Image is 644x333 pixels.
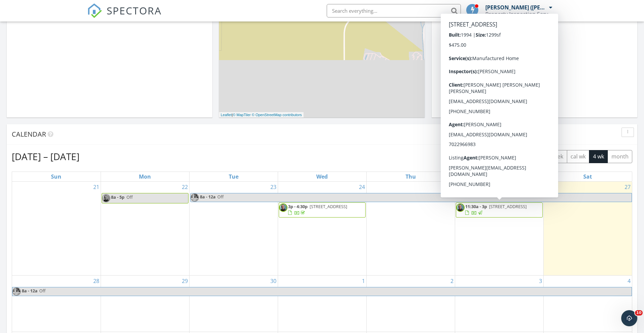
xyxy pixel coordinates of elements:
a: 3p - 4:30p [STREET_ADDRESS] [288,203,347,216]
td: Go to September 29, 2025 [101,276,189,332]
a: Go to September 27, 2025 [623,182,632,192]
td: Go to October 4, 2025 [543,276,632,332]
td: Go to September 24, 2025 [278,182,366,276]
td: Go to September 22, 2025 [101,182,189,276]
a: Tuesday [227,172,240,181]
a: Go to September 21, 2025 [92,182,101,192]
a: Go to September 29, 2025 [180,276,189,286]
td: Go to September 25, 2025 [366,182,455,276]
span: Off [126,194,133,200]
td: Go to October 2, 2025 [366,276,455,332]
h2: [DATE] – [DATE] [12,150,79,163]
a: Go to October 1, 2025 [361,276,366,286]
span: 3p - 4:30p [288,203,308,209]
button: week [547,150,567,163]
img: headshot2.jpg [279,203,287,212]
a: Go to September 25, 2025 [446,182,455,192]
a: Wednesday [315,172,329,181]
span: Calendar [12,130,46,139]
td: Go to September 28, 2025 [12,276,101,332]
button: Next [496,150,512,163]
div: Property Inspection Services, LLC [485,11,552,17]
button: [DATE] [452,150,477,163]
button: 4 wk [589,150,608,163]
a: SPECTORA [87,9,162,23]
button: list [516,150,531,163]
a: Saturday [582,172,593,181]
button: Previous [481,150,496,163]
td: Go to September 30, 2025 [189,276,278,332]
a: 3p - 4:30p [STREET_ADDRESS] [279,202,366,218]
span: 10 [635,310,643,316]
button: cal wk [567,150,590,163]
input: Search everything... [327,4,461,17]
td: Go to September 21, 2025 [12,182,101,276]
a: 11:30a - 3p [STREET_ADDRESS] [456,202,543,218]
a: Leaflet [221,113,232,117]
span: 8a - 5p [111,194,124,200]
a: Go to September 30, 2025 [269,276,278,286]
img: craig.jpeg [12,287,21,296]
a: Go to October 4, 2025 [626,276,632,286]
a: Go to September 22, 2025 [180,182,189,192]
div: | [219,112,304,118]
td: Go to September 27, 2025 [543,182,632,276]
a: Thursday [404,172,417,181]
a: Monday [138,172,152,181]
a: 11:30a - 3p [STREET_ADDRESS] [465,203,527,216]
a: Go to September 23, 2025 [269,182,278,192]
td: Go to October 3, 2025 [455,276,543,332]
span: SPECTORA [107,3,162,17]
a: © OpenStreetMap contributors [252,113,302,117]
a: Go to September 24, 2025 [358,182,366,192]
span: [STREET_ADDRESS] [489,203,527,209]
span: Off [39,288,46,294]
span: [STREET_ADDRESS] [310,203,347,209]
a: Sunday [50,172,63,181]
a: Go to October 3, 2025 [538,276,543,286]
img: The Best Home Inspection Software - Spectora [87,3,102,18]
span: 8a - 12a [200,193,216,202]
button: day [530,150,547,163]
a: Go to September 28, 2025 [92,276,101,286]
td: Go to October 1, 2025 [278,276,366,332]
button: month [607,150,632,163]
iframe: Intercom live chat [621,310,637,326]
img: headshot2.jpg [102,194,110,202]
img: headshot2.jpg [456,203,465,212]
td: Go to September 23, 2025 [189,182,278,276]
a: © MapTiler [233,113,251,117]
span: Off [217,194,224,200]
div: [PERSON_NAME] ([PERSON_NAME] [485,4,547,11]
a: Go to September 26, 2025 [535,182,543,192]
a: Friday [494,172,504,181]
span: 11:30a - 3p [465,203,487,209]
img: craig.jpeg [191,193,199,202]
td: Go to September 26, 2025 [455,182,543,276]
span: 8a - 12a [21,287,38,296]
a: Go to October 2, 2025 [449,276,455,286]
